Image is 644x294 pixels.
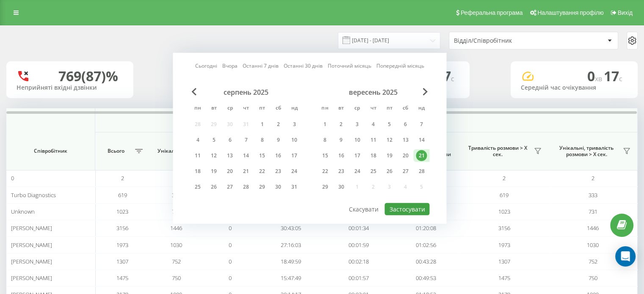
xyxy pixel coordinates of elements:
span: 1030 [170,241,182,249]
div: вт 5 серп 2025 р. [206,134,222,146]
div: пт 15 серп 2025 р. [254,149,270,162]
div: 13 [224,150,235,161]
span: 2 [591,174,594,182]
div: 12 [208,150,219,161]
div: пт 19 вер 2025 р. [381,149,397,162]
span: Всі дзвінки [126,117,606,124]
span: 750 [172,274,181,282]
div: 7 [240,135,252,146]
div: сб 16 серп 2025 р. [270,149,286,162]
div: 769 (87)% [58,68,118,84]
div: пн 8 вер 2025 р. [317,134,333,146]
span: 7 [443,67,454,85]
div: 26 [208,181,219,192]
div: чт 14 серп 2025 р. [238,149,254,162]
span: 0 [229,274,232,282]
span: [PERSON_NAME] [11,258,52,265]
div: 2 [273,119,284,130]
span: Turbo Diagnostics [11,191,56,199]
span: 752 [172,258,181,265]
div: 10 [351,135,362,146]
div: ср 20 серп 2025 р. [222,165,238,178]
span: 1307 [116,258,128,265]
span: 731 [172,208,181,215]
td: 00:43:28 [392,253,459,270]
div: сб 27 вер 2025 р. [397,165,413,178]
div: 30 [335,181,346,192]
span: Реферальна програма [461,9,523,16]
div: 11 [368,135,379,146]
div: вт 26 серп 2025 р. [206,181,222,193]
div: нд 24 серп 2025 р. [286,165,302,178]
div: ср 13 серп 2025 р. [222,149,238,162]
abbr: п’ятниця [256,102,268,115]
span: 0 [11,174,14,182]
div: пн 25 серп 2025 р. [190,181,206,193]
div: пт 22 серп 2025 р. [254,165,270,178]
div: чт 28 серп 2025 р. [238,181,254,193]
div: пн 18 серп 2025 р. [190,165,206,178]
div: 3 [351,119,362,130]
span: 1030 [587,241,599,249]
div: 15 [319,150,330,161]
div: 5 [208,135,219,146]
span: хв [595,74,604,83]
div: 20 [224,166,235,177]
td: 00:49:53 [392,270,459,286]
div: сб 6 вер 2025 р. [397,118,413,131]
abbr: вівторок [334,102,347,115]
div: 7 [416,119,427,130]
div: сб 23 серп 2025 р. [270,165,286,178]
div: 12 [384,135,395,146]
div: 19 [208,166,219,177]
abbr: понеділок [191,102,204,115]
div: сб 20 вер 2025 р. [397,149,413,162]
abbr: середа [224,102,236,115]
abbr: неділя [415,102,428,115]
span: Тривалість розмови > Х сек. [464,145,531,158]
div: 1 [257,119,268,130]
div: 28 [416,166,427,177]
div: 10 [289,135,300,146]
span: 0 [587,67,604,85]
div: 29 [257,181,268,192]
div: 28 [240,181,252,192]
div: 22 [319,166,330,177]
abbr: четвер [367,102,379,115]
td: 01:02:56 [392,236,459,253]
td: 00:01:59 [325,236,392,253]
div: пт 1 серп 2025 р. [254,118,270,131]
div: 25 [192,181,203,192]
div: 25 [368,166,379,177]
span: 333 [172,191,181,199]
div: ср 27 серп 2025 р. [222,181,238,193]
span: 3156 [498,224,510,232]
div: 21 [240,166,252,177]
div: ср 3 вер 2025 р. [349,118,365,131]
div: вт 30 вер 2025 р. [333,181,349,193]
abbr: неділя [288,102,301,115]
span: 731 [589,208,597,215]
a: Вчора [222,62,238,70]
div: чт 4 вер 2025 р. [365,118,381,131]
div: 8 [257,135,268,146]
div: 9 [273,135,284,146]
td: 18:49:59 [257,253,325,270]
a: Поточний місяць [328,62,371,70]
span: c [619,74,622,83]
span: 1446 [170,224,182,232]
span: Унікальні [154,148,186,154]
div: 20 [400,150,411,161]
abbr: субота [399,102,412,115]
div: пт 5 вер 2025 р. [381,118,397,131]
span: 1475 [116,274,128,282]
span: Співробітник [14,148,86,154]
div: 31 [289,181,300,192]
span: 2 [503,174,506,182]
div: нд 31 серп 2025 р. [286,181,302,193]
span: 0 [229,258,232,265]
div: пн 1 вер 2025 р. [317,118,333,131]
div: вт 16 вер 2025 р. [333,149,349,162]
div: пт 8 серп 2025 р. [254,134,270,146]
div: пт 12 вер 2025 р. [381,134,397,146]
